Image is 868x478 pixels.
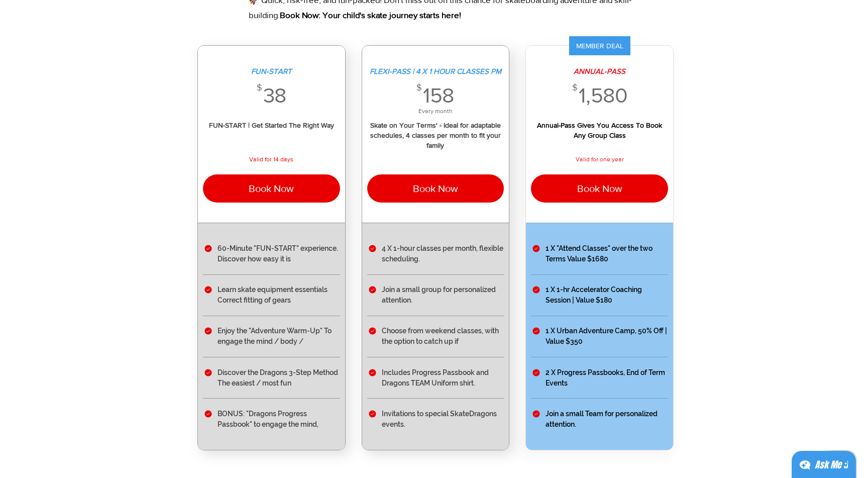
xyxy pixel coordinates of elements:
span: 1,580 [579,83,627,108]
li: Includes Progress Passbook and Dragons TEAM Uniform shirt. [367,357,504,399]
li: 1 X Urban Adventure Camp, 50% Off | Value $350 [531,316,668,357]
span: $ [416,83,422,92]
span: Every month [367,108,504,114]
li: 4 X 1-hour classes per month, flexible scheduling. [367,243,504,275]
li: Join a small Team for personalized attention. [531,399,668,430]
li: 1 X 1-hr Accelerator Coaching Session | Value $180 [531,275,668,316]
span: Book Now [413,183,458,194]
li: Join a small group for personalized attention. [367,275,504,316]
li: Learn skate equipment essentials Correct fitting of gears [203,275,340,316]
span: Book Now [249,183,294,194]
div: FUN-START | Get Started The Right Way [203,120,340,130]
span: FLEXI-PASS | 4 X 1 HOUR CLASSES PM [367,66,504,77]
span: 158 [423,83,454,108]
div: Annual-Pass Gives You Access To Book Any Group Class [531,120,668,140]
button: Book Now [203,174,340,203]
div: MEMBER DEAL [569,36,630,55]
span: Valid for 14 days [203,156,340,162]
span: 38 [263,83,286,108]
li: 60-Minute "FUN-START" experience. Discover how easy it is [203,243,340,275]
button: Book Now [531,174,668,203]
li: Discover the Dragons 3-Step Method The easiest / most fun [203,357,340,399]
span: Book Now [577,183,622,194]
div: Skate on Your Terms' - Ideal for adaptable schedules, 4 classes per month to fit your family [367,120,504,150]
span: Book Now: Your child's skate journey starts here! [280,10,461,20]
li: BONUS: "Dragons Progress Passbook" to engage the mind, [203,399,340,430]
li: 1 X "Attend Classes" over the two Terms Value $1680 [531,243,668,275]
span: $ [257,83,262,92]
span: $ [572,83,578,92]
li: Choose from weekend classes, with the option to catch up if [367,316,504,357]
div: Ask Me ;) [815,458,848,472]
button: Book Now [367,174,504,203]
li: 2 X Progress Passbooks, End of Term Events [531,357,668,399]
li: Enjoy the "Adventure Warm-Up" To engage the mind / body / [203,316,340,357]
span: FUN-START [203,66,340,77]
span: Valid for one year [531,156,668,162]
li: Invitations to special SkateDragons events. [367,399,504,430]
span: ANNUAL-PASS [531,66,668,77]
